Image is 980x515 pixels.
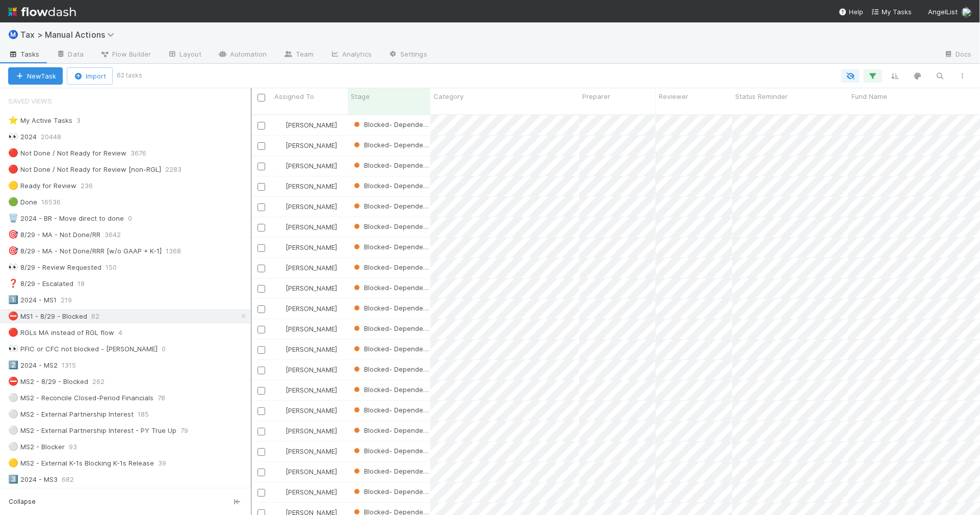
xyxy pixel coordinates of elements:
[257,183,265,191] input: Toggle Row Selected
[276,162,284,170] img: avatar_66854b90-094e-431f-b713-6ac88429a2b8.png
[275,426,337,436] div: [PERSON_NAME]
[257,94,265,101] input: Toggle All Rows Selected
[286,243,337,251] span: [PERSON_NAME]
[8,409,18,418] span: ⚪
[8,360,18,369] span: 2️⃣
[352,282,430,293] div: Blocked- Dependency
[286,223,337,231] span: [PERSON_NAME]
[286,366,337,374] span: [PERSON_NAME]
[81,179,103,192] span: 236
[276,468,284,476] img: avatar_66854b90-094e-431f-b713-6ac88429a2b8.png
[286,468,337,476] span: [PERSON_NAME]
[352,446,430,456] div: Blocked- Dependency
[276,345,284,353] img: avatar_e41e7ae5-e7d9-4d8d-9f56-31b0d7a2f4fd.png
[8,3,76,20] img: logo-inverted-e16ddd16eac7371096b0.svg
[286,488,337,496] span: [PERSON_NAME]
[276,202,284,211] img: avatar_e41e7ae5-e7d9-4d8d-9f56-31b0d7a2f4fd.png
[276,447,284,455] img: avatar_e41e7ae5-e7d9-4d8d-9f56-31b0d7a2f4fd.png
[8,359,58,372] div: 2024 - MS2
[275,242,337,252] div: [PERSON_NAME]
[257,407,265,415] input: Toggle Row Selected
[76,114,91,127] span: 3
[8,91,52,111] span: Saved Views
[352,364,430,374] div: Blocked- Dependency
[106,261,127,274] span: 150
[286,447,337,455] span: [PERSON_NAME]
[257,448,265,456] input: Toggle Row Selected
[165,163,192,176] span: 2283
[8,458,18,467] span: 🟡
[158,392,175,404] span: 78
[8,442,18,451] span: ⚪
[936,47,980,63] a: Docs
[8,49,40,59] span: Tasks
[352,406,434,414] span: Blocked- Dependency
[286,284,337,292] span: [PERSON_NAME]
[8,212,124,225] div: 2024 - BR - Move direct to done
[276,223,284,231] img: avatar_e41e7ae5-e7d9-4d8d-9f56-31b0d7a2f4fd.png
[162,343,176,355] span: 0
[180,424,198,437] span: 79
[352,141,434,149] span: Blocked- Dependency
[62,359,86,372] span: 1315
[322,47,380,63] a: Analytics
[276,366,284,374] img: avatar_e41e7ae5-e7d9-4d8d-9f56-31b0d7a2f4fd.png
[275,181,337,191] div: [PERSON_NAME]
[92,47,159,63] a: Flow Builder
[257,387,265,395] input: Toggle Row Selected
[352,467,434,475] span: Blocked- Dependency
[275,365,337,375] div: [PERSON_NAME]
[275,303,337,314] div: [PERSON_NAME]
[8,393,18,402] span: ⚪
[8,131,37,143] div: 2024
[286,202,337,211] span: [PERSON_NAME]
[352,365,434,373] span: Blocked- Dependency
[352,405,430,415] div: Blocked- Dependency
[131,147,157,160] span: 3676
[735,91,788,101] span: Status Reminder
[9,497,36,506] span: Collapse
[351,91,370,101] span: Stage
[352,243,434,251] span: Blocked- Dependency
[8,392,153,404] div: MS2 - Reconcile Closed-Period Financials
[8,132,18,141] span: 👀
[257,163,265,170] input: Toggle Row Selected
[275,161,337,171] div: [PERSON_NAME]
[286,345,337,353] span: [PERSON_NAME]
[275,467,337,477] div: [PERSON_NAME]
[276,488,284,496] img: avatar_66854b90-094e-431f-b713-6ac88429a2b8.png
[275,120,337,130] div: [PERSON_NAME]
[8,179,76,192] div: Ready for Review
[352,140,430,150] div: Blocked- Dependency
[352,345,434,353] span: Blocked- Dependency
[138,408,159,421] span: 185
[158,457,176,470] span: 39
[100,49,151,59] span: Flow Builder
[275,487,337,497] div: [PERSON_NAME]
[352,221,430,231] div: Blocked- Dependency
[275,283,337,293] div: [PERSON_NAME]
[352,303,430,313] div: Blocked- Dependency
[352,181,430,191] div: Blocked- Dependency
[871,7,912,17] a: My Tasks
[257,265,265,272] input: Toggle Row Selected
[275,324,337,334] div: [PERSON_NAME]
[20,30,119,40] span: Tax > Manual Actions
[257,489,265,497] input: Toggle Row Selected
[8,214,18,222] span: 🗑️
[8,114,72,127] div: My Active Tasks
[8,163,161,176] div: Not Done / Not Ready for Review [non-RGL]
[286,141,337,149] span: [PERSON_NAME]
[352,384,430,395] div: Blocked- Dependency
[8,228,100,241] div: 8/29 - MA - Not Done/RR
[8,426,18,434] span: ⚪
[352,242,430,252] div: Blocked- Dependency
[659,91,688,101] span: Reviewer
[275,344,337,354] div: [PERSON_NAME]
[48,47,92,63] a: Data
[105,228,131,241] span: 3642
[433,91,463,101] span: Category
[257,367,265,374] input: Toggle Row Selected
[286,304,337,313] span: [PERSON_NAME]
[380,47,435,63] a: Settings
